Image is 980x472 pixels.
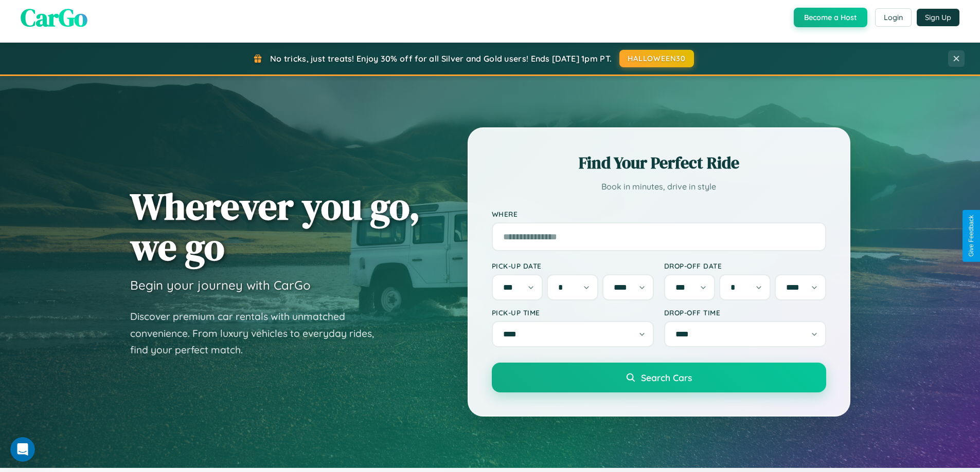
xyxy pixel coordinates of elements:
label: Pick-up Time [492,308,654,317]
span: No tricks, just treats! Enjoy 30% off for all Silver and Gold users! Ends [DATE] 1pm PT. [270,53,612,64]
button: Search Cars [492,363,826,392]
p: Book in minutes, drive in style [492,179,826,194]
label: Drop-off Date [664,261,826,270]
button: Login [875,8,912,27]
span: Search Cars [641,372,692,383]
label: Pick-up Date [492,261,654,270]
div: Give Feedback [968,215,975,257]
label: Where [492,210,826,218]
h2: Find Your Perfect Ride [492,152,826,174]
h3: Begin your journey with CarGo [130,277,311,293]
p: Discover premium car rentals with unmatched convenience. From luxury vehicles to everyday rides, ... [130,308,387,358]
span: CarGo [21,1,87,34]
button: Become a Host [794,8,867,27]
label: Drop-off Time [664,308,826,317]
button: HALLOWEEN30 [619,50,694,67]
h1: Wherever you go, we go [130,186,420,267]
button: Sign Up [917,9,959,26]
iframe: Intercom live chat [10,437,35,462]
